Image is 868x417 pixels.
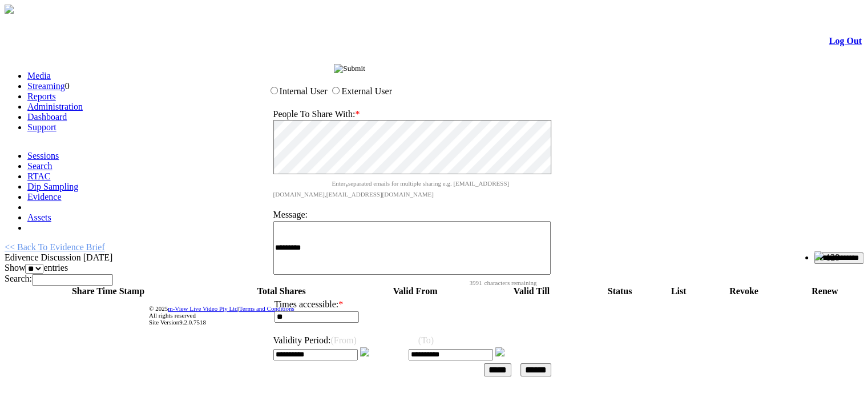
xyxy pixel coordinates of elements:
[330,335,356,345] span: (From)
[485,279,537,286] span: characters remaining
[418,335,434,345] span: (To)
[345,177,348,188] span: ,
[273,335,552,346] p: Validity Period:
[495,347,504,356] img: Calender.png
[360,347,369,356] img: Calender.png
[273,109,552,119] p: People To Share With:
[273,279,482,286] span: 3991
[273,180,510,198] span: Enter separated emails for multiple sharing e.g. [EMAIL_ADDRESS][DOMAIN_NAME],[EMAIL_ADDRESS][DOM...
[273,210,552,220] p: Message:
[334,64,365,73] input: Submit
[274,299,415,310] p: Times accessible:
[266,64,334,73] span: Share Evidence Brief
[341,86,391,96] label: External User
[280,86,328,96] label: Internal User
